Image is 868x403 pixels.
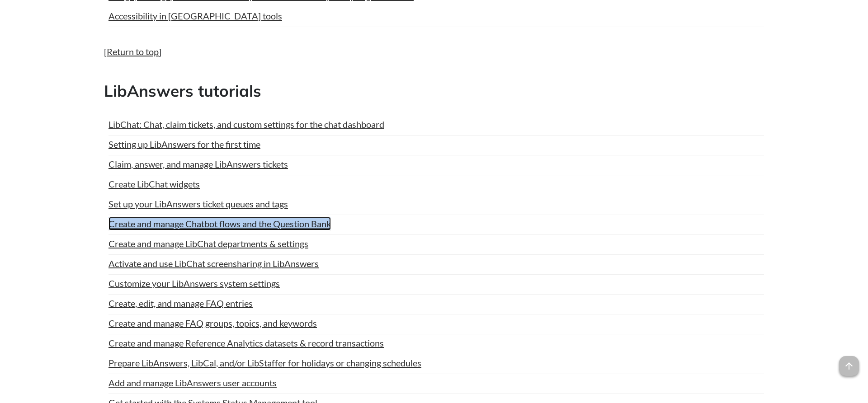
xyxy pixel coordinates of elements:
a: LibChat: Chat, claim tickets, and custom settings for the chat dashboard [108,117,384,131]
a: Setting up LibAnswers for the first time [108,137,260,151]
a: Create and manage Chatbot flows and the Question Bank [108,217,331,230]
a: Claim, answer, and manage LibAnswers tickets [108,157,288,171]
a: Create and manage LibChat departments & settings [108,237,308,250]
a: Customize your LibAnswers system settings [108,276,280,290]
a: Prepare LibAnswers, LibCal, and/or LibStaffer for holidays or changing schedules [108,356,421,370]
a: Activate and use LibChat screensharing in LibAnswers [108,257,319,270]
a: arrow_upward [839,357,859,368]
a: Create, edit, and manage FAQ entries [108,296,253,310]
a: Create and manage FAQ groups, topics, and keywords [108,316,317,330]
a: Add and manage LibAnswers user accounts [108,376,277,389]
a: Return to top [107,46,159,57]
h2: LibAnswers tutorials [104,80,764,102]
span: arrow_upward [839,356,859,376]
a: Create and manage Reference Analytics datasets & record transactions [108,336,384,350]
a: Create LibChat widgets [108,177,200,191]
p: [ ] [104,45,764,58]
a: Set up your LibAnswers ticket queues and tags [108,197,288,211]
a: Accessibility in [GEOGRAPHIC_DATA] tools [108,9,282,23]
